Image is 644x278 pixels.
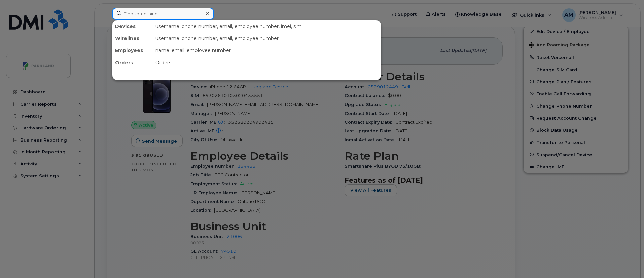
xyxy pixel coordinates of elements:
div: Orders [112,56,153,69]
div: name, email, employee number [153,44,381,56]
div: Employees [112,44,153,56]
div: username, phone number, email, employee number [153,32,381,44]
div: Devices [112,20,153,32]
div: username, phone number, email, employee number, imei, sim [153,20,381,32]
div: Orders [153,56,381,69]
div: Wirelines [112,32,153,44]
input: Find something... [112,8,214,20]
